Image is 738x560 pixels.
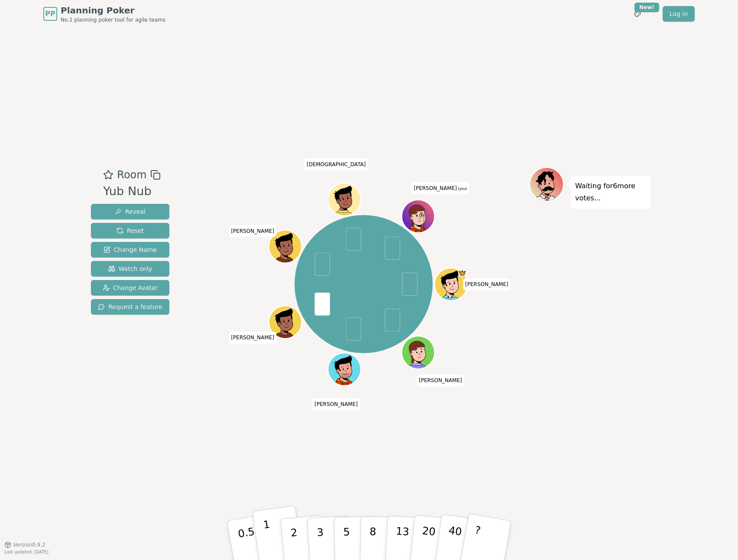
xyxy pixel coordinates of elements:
span: Maanya is the host [458,269,466,277]
p: Waiting for 6 more votes... [575,180,646,204]
span: PP [45,9,55,19]
span: Click to change your name [417,374,464,386]
span: Click to change your name [463,278,511,290]
button: Click to change your avatar [402,201,433,232]
a: PPPlanning PokerNo.1 planning poker tool for agile teams [43,4,165,23]
button: Add as favourite [103,167,113,183]
span: Planning Poker [61,4,165,16]
span: Reveal [115,207,146,216]
span: Click to change your name [229,331,276,344]
span: Watch only [108,264,152,273]
span: Version 0.9.2 [13,541,45,548]
button: Change Name [91,242,169,257]
a: Log in [663,6,695,22]
span: No.1 planning poker tool for agile teams [61,16,165,23]
div: New! [634,3,659,12]
div: Yub Nub [103,183,160,200]
button: Watch only [91,261,169,277]
span: Reset [117,226,144,235]
span: Click to change your name [229,225,276,237]
span: Change Name [104,245,157,254]
button: Reset [91,223,169,238]
span: Change Avatar [103,283,158,292]
span: Click to change your name [411,182,469,194]
span: Room [117,167,146,183]
span: Last updated: [DATE] [4,550,49,554]
span: (you) [457,187,467,190]
button: Reveal [91,204,169,219]
button: Request a feature [91,299,169,315]
span: Click to change your name [304,158,368,170]
button: Change Avatar [91,280,169,296]
span: Click to change your name [312,398,360,410]
button: Version0.9.2 [4,541,45,548]
span: Request a feature [98,303,162,311]
button: New! [630,6,645,22]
